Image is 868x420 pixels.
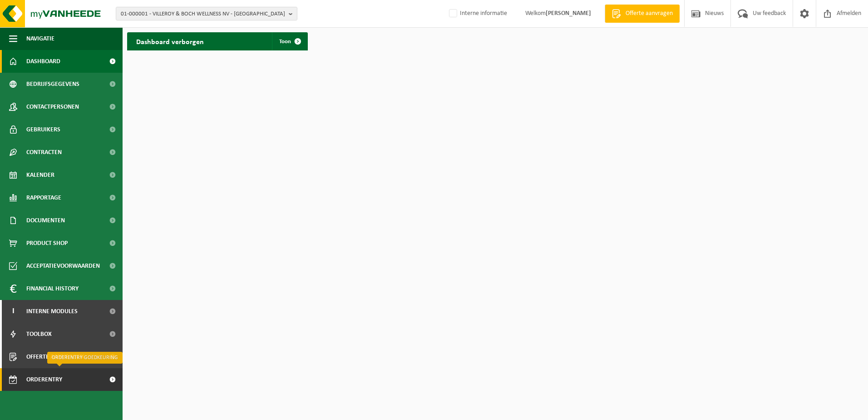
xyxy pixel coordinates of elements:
[26,141,62,164] span: Contracten
[127,32,213,50] h2: Dashboard verborgen
[26,95,79,118] span: Contactpersonen
[26,27,54,50] span: Navigatie
[121,7,285,21] span: 01-000001 - VILLEROY & BOCH WELLNESS NV - [GEOGRAPHIC_DATA]
[447,7,507,20] label: Interne informatie
[546,10,591,17] strong: [PERSON_NAME]
[26,73,79,95] span: Bedrijfsgegevens
[26,164,54,186] span: Kalender
[26,50,60,73] span: Dashboard
[623,9,675,18] span: Offerte aanvragen
[26,255,100,277] span: Acceptatievoorwaarden
[26,209,65,232] span: Documenten
[272,32,307,50] a: Toon
[26,232,68,255] span: Product Shop
[605,5,680,23] a: Offerte aanvragen
[26,368,103,391] span: Orderentry Goedkeuring
[9,300,17,323] span: I
[26,323,52,345] span: Toolbox
[26,118,60,141] span: Gebruikers
[26,345,84,368] span: Offerte aanvragen
[116,7,297,20] button: 01-000001 - VILLEROY & BOCH WELLNESS NV - [GEOGRAPHIC_DATA]
[279,39,291,45] span: Toon
[26,300,78,323] span: Interne modules
[26,186,61,209] span: Rapportage
[26,277,79,300] span: Financial History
